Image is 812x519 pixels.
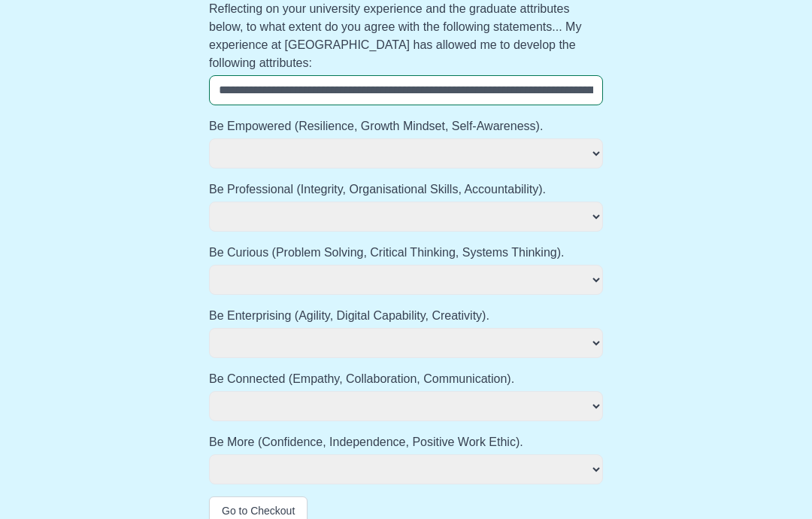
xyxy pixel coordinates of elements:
label: Be Connected (Empathy, Collaboration, Communication). [209,370,603,388]
label: Be More (Confidence, Independence, Positive Work Ethic). [209,433,603,451]
label: Be Enterprising (Agility, Digital Capability, Creativity). [209,307,603,325]
label: Be Professional (Integrity, Organisational Skills, Accountability). [209,181,603,199]
label: Be Curious (Problem Solving, Critical Thinking, Systems Thinking). [209,244,603,262]
label: Be Empowered (Resilience, Growth Mindset, Self-Awareness). [209,117,603,135]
